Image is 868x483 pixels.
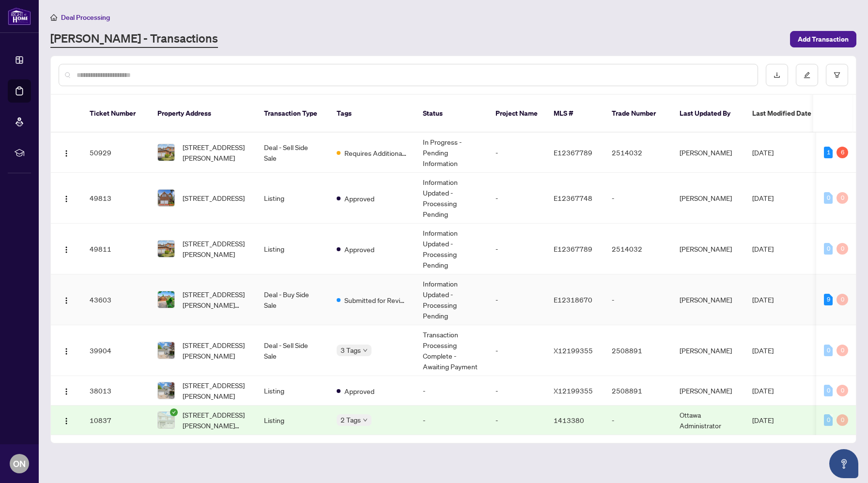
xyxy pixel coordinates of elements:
button: Logo [59,145,74,160]
button: Logo [59,292,74,307]
span: [STREET_ADDRESS][PERSON_NAME][PERSON_NAME] [183,289,248,310]
img: Logo [62,347,70,355]
td: [PERSON_NAME] [672,325,744,376]
img: thumbnail-img [158,342,174,359]
td: 43603 [82,274,150,325]
img: Logo [62,297,70,304]
img: Logo [62,388,70,395]
th: Transaction Type [256,95,329,133]
span: [STREET_ADDRESS][PERSON_NAME] [183,340,248,361]
div: 0 [824,385,833,396]
button: download [766,64,788,86]
span: ON [13,457,26,470]
td: - [604,406,672,435]
img: logo [8,7,31,25]
span: [STREET_ADDRESS][PERSON_NAME] [183,380,248,401]
span: download [774,72,780,78]
span: [DATE] [752,148,774,157]
div: 0 [837,385,848,396]
td: Information Updated - Processing Pending [415,173,488,224]
td: [PERSON_NAME] [672,173,744,224]
td: Listing [256,224,329,274]
span: X12199355 [554,346,593,355]
th: Tags [329,95,415,133]
span: Requires Additional Docs [344,148,407,158]
th: MLS # [546,95,604,133]
img: thumbnail-img [158,241,174,257]
button: Logo [59,343,74,358]
button: Logo [59,241,74,257]
span: filter [834,72,840,78]
td: Information Updated - Processing Pending [415,224,488,274]
td: - [488,325,546,376]
img: Logo [62,150,70,157]
div: 0 [824,345,833,356]
td: - [488,133,546,173]
button: Logo [59,383,74,398]
td: 49813 [82,173,150,224]
button: Logo [59,190,74,206]
td: 2508891 [604,325,672,376]
div: 0 [824,192,833,204]
td: 2514032 [604,133,672,173]
span: 1413380 [554,416,584,424]
div: 0 [837,192,848,204]
div: 6 [837,147,848,158]
td: 50929 [82,133,150,173]
td: 10837 [82,406,150,435]
td: Deal - Sell Side Sale [256,325,329,376]
button: Logo [59,412,74,428]
span: [STREET_ADDRESS][PERSON_NAME][PERSON_NAME] [183,409,248,431]
span: [STREET_ADDRESS][PERSON_NAME] [183,238,248,259]
span: [DATE] [752,295,774,304]
span: Approved [344,244,374,255]
span: E12318670 [554,295,592,304]
div: 9 [824,294,833,305]
td: [PERSON_NAME] [672,274,744,325]
img: thumbnail-img [158,382,174,399]
button: Open asap [829,449,858,478]
img: thumbnail-img [158,412,174,428]
button: filter [826,64,848,86]
div: 0 [837,414,848,426]
td: Listing [256,173,329,224]
td: Listing [256,376,329,406]
span: E12367748 [554,194,592,202]
span: E12367789 [554,148,592,157]
div: 0 [824,243,833,255]
td: 49811 [82,224,150,274]
th: Trade Number [604,95,672,133]
td: - [604,274,672,325]
span: X12199355 [554,386,593,395]
td: Deal - Buy Side Sale [256,274,329,325]
img: Logo [62,417,70,425]
img: Logo [62,246,70,254]
div: 0 [837,243,848,255]
span: down [363,418,368,423]
img: thumbnail-img [158,144,174,161]
span: [DATE] [752,194,774,202]
img: thumbnail-img [158,190,174,206]
td: Deal - Sell Side Sale [256,133,329,173]
span: check-circle [170,408,178,416]
div: 0 [837,294,848,305]
td: - [488,376,546,406]
span: [DATE] [752,386,774,395]
span: [DATE] [752,416,774,424]
td: Listing [256,406,329,435]
td: - [488,274,546,325]
span: Add Transaction [798,31,849,47]
button: Add Transaction [790,31,856,47]
th: Last Updated By [672,95,744,133]
span: Approved [344,386,374,396]
td: Transaction Processing Complete - Awaiting Payment [415,325,488,376]
span: Submitted for Review [344,295,407,305]
span: edit [804,72,810,78]
td: 38013 [82,376,150,406]
td: 39904 [82,325,150,376]
td: - [488,406,546,435]
td: 2508891 [604,376,672,406]
td: [PERSON_NAME] [672,224,744,274]
span: 2 Tags [341,414,361,425]
span: Last Modified Date [752,108,811,119]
